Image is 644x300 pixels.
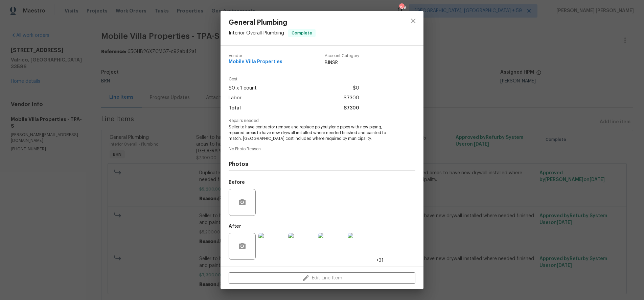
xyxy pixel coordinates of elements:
span: Account Category [325,54,359,58]
span: Complete [289,30,315,36]
span: Vendor [229,54,282,58]
span: Mobile Villa Properties [229,59,282,65]
span: $7300 [344,103,359,113]
span: Interior Overall - Plumbing [229,31,284,35]
span: General Plumbing [229,19,316,26]
span: No Photo Reason [229,147,415,151]
span: Repairs needed [229,119,415,123]
span: BINSR [325,59,359,66]
span: +31 [376,257,384,264]
span: $0 [353,83,359,93]
h5: After [229,224,241,229]
span: $7300 [344,93,359,103]
span: Labor [229,93,241,103]
span: Seller to have contractor remove and replace polybutylene pipes with new piping, repaired areas t... [229,124,397,141]
span: Total [229,103,241,113]
button: close [405,13,421,29]
div: 759 [399,4,404,11]
h5: Before [229,180,245,185]
span: Cost [229,77,359,81]
span: $0 x 1 count [229,83,257,93]
h4: Photos [229,161,415,168]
